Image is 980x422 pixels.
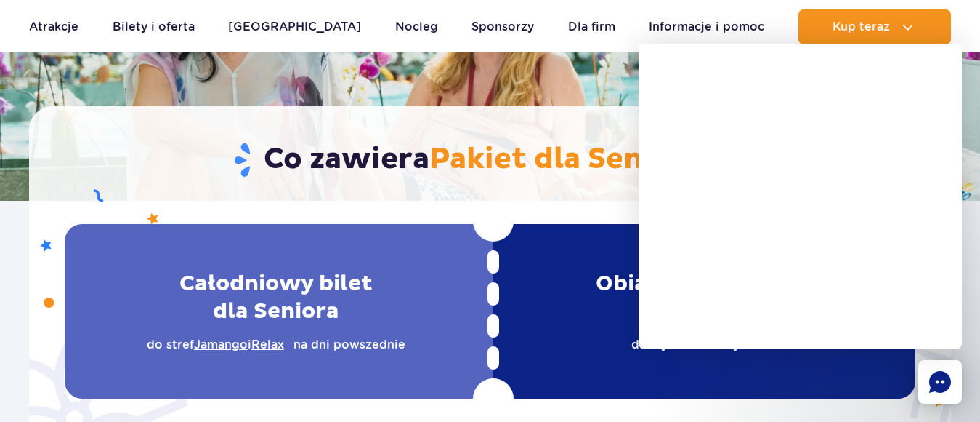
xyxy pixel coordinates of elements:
[649,9,764,44] a: Informacje i pomoc
[82,337,470,353] p: do stref i – na dni powszednie
[228,9,361,44] a: [GEOGRAPHIC_DATA]
[395,9,438,44] a: Nocleg
[833,20,890,33] span: Kup teraz
[798,9,951,44] button: Kup teraz
[639,44,962,349] iframe: chatbot
[471,9,534,44] a: Sponsorzy
[194,338,248,351] a: Jamango
[568,9,615,44] a: Dla firm
[113,9,195,44] a: Bilety i oferta
[429,141,717,178] span: Pakiet dla Seniora?
[918,360,962,404] div: Chat
[29,9,78,44] a: Atrakcje
[82,270,470,325] h2: Całodniowy bilet dla Seniora
[60,141,920,179] h1: Co zawiera
[251,338,284,351] a: Relax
